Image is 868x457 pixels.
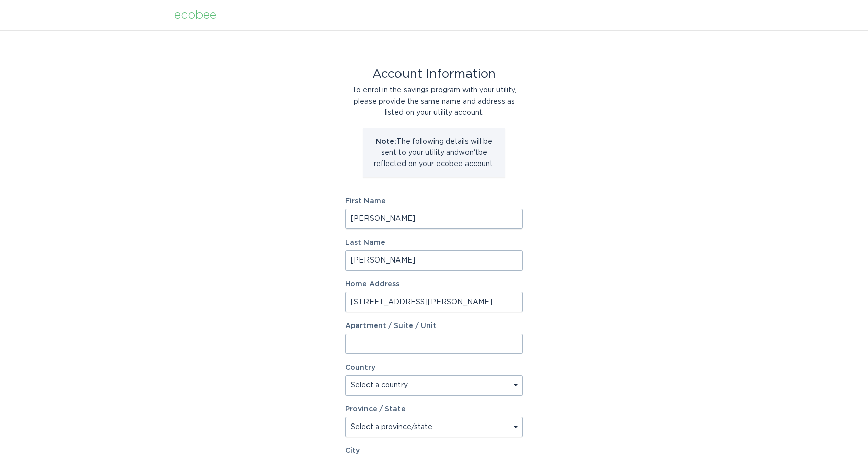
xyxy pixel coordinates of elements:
strong: Note: [376,138,396,145]
label: Apartment / Suite / Unit [345,322,523,330]
p: The following details will be sent to your utility and won't be reflected on your ecobee account. [371,136,497,170]
label: Last Name [345,239,523,246]
label: Province / State [345,406,406,413]
div: To enrol in the savings program with your utility, please provide the same name and address as li... [345,85,523,118]
label: First Name [345,198,523,205]
label: City [345,447,523,454]
div: Account Information [345,69,523,80]
label: Home Address [345,281,523,288]
div: ecobee [174,10,216,21]
label: Country [345,364,375,371]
